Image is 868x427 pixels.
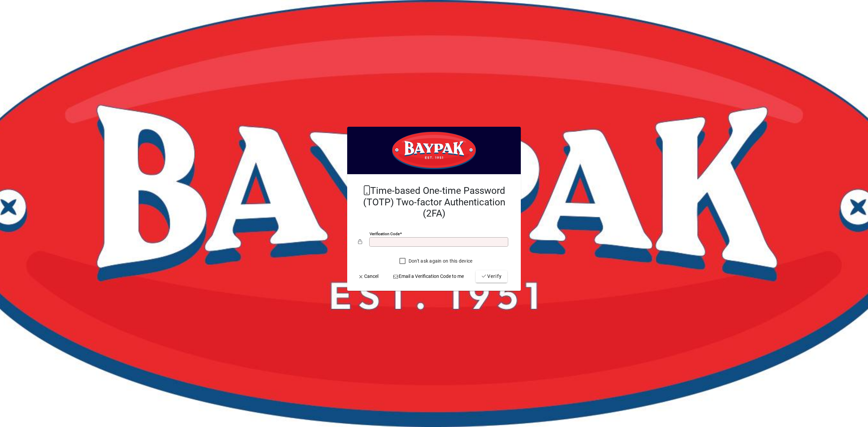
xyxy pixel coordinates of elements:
mat-label: Verification code [370,231,400,236]
button: Verify [476,270,507,283]
span: Verify [481,273,502,280]
button: Email a Verification Code to me [390,270,467,283]
label: Don't ask again on this device [407,258,473,264]
span: Email a Verification Code to me [393,273,464,280]
h2: Time-based One-time Password (TOTP) Two-factor Authentication (2FA) [358,185,510,219]
span: Cancel [358,273,378,280]
button: Cancel [355,270,381,283]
